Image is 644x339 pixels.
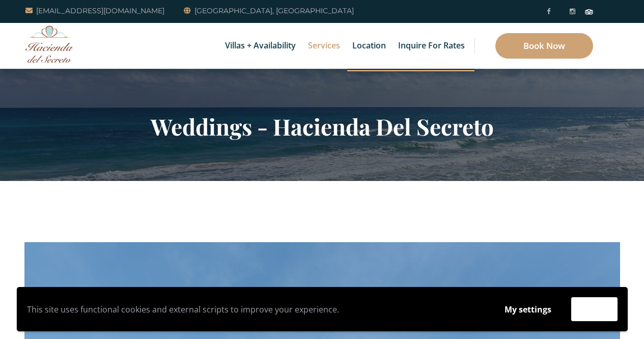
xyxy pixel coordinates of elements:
[220,23,301,69] a: Villas + Availability
[585,9,593,14] img: Tripadvisor_logomark.svg
[303,23,345,69] a: Services
[495,33,593,59] a: Book Now
[24,113,620,140] h2: Weddings - Hacienda Del Secreto
[184,5,354,17] a: [GEOGRAPHIC_DATA], [GEOGRAPHIC_DATA]
[571,297,618,321] button: Accept
[393,23,470,69] a: Inquire for Rates
[495,298,561,321] button: My settings
[25,5,164,17] a: [EMAIL_ADDRESS][DOMAIN_NAME]
[347,23,391,69] a: Location
[25,25,74,63] img: Awesome Logo
[27,302,485,317] p: This site uses functional cookies and external scripts to improve your experience.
